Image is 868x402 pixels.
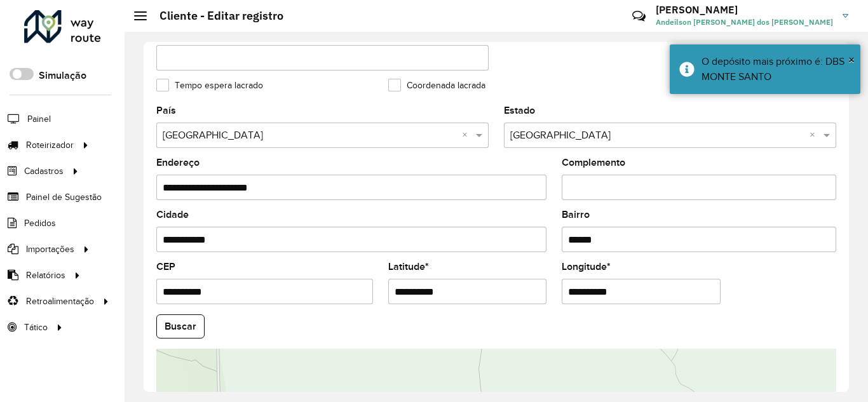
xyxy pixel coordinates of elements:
label: Longitude [562,259,611,274]
label: Tempo espera lacrado [156,79,263,92]
span: Painel [27,112,51,126]
button: Close [848,50,855,69]
span: Andeilson [PERSON_NAME] dos [PERSON_NAME] [656,17,833,28]
label: Complemento [562,155,625,170]
label: CEP [156,259,175,274]
button: Buscar [156,314,205,338]
span: Retroalimentação [26,295,94,308]
h3: [PERSON_NAME] [656,4,833,16]
span: Importações [26,243,74,256]
span: Clear all [462,128,473,143]
label: Coordenada lacrada [388,79,485,92]
span: Painel de Sugestão [26,191,102,204]
span: × [848,53,855,67]
label: Estado [504,103,535,118]
span: Tático [24,321,48,334]
span: Pedidos [24,217,56,230]
label: Bairro [562,207,590,222]
span: Roteirizador [26,138,74,152]
div: O depósito mais próximo é: DBS MONTE SANTO [702,54,851,84]
label: Cidade [156,207,189,222]
h2: Cliente - Editar registro [147,9,283,23]
span: Cadastros [24,164,64,178]
label: Endereço [156,155,200,170]
label: Simulação [39,68,86,83]
label: Latitude [388,259,429,274]
a: Contato Rápido [625,3,653,30]
span: Relatórios [26,269,65,282]
label: País [156,103,176,118]
span: Clear all [810,128,820,143]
